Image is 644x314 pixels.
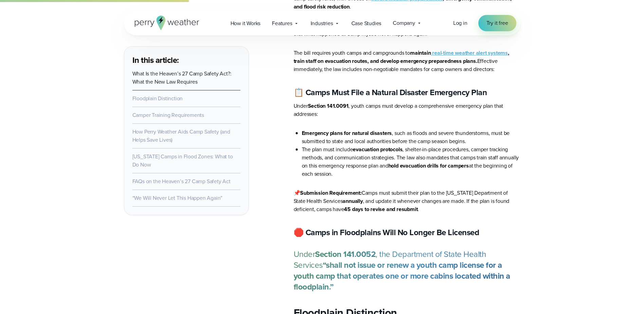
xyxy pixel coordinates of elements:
li: The plan must include , shelter-in-place procedures, camper tracking methods, and communication s... [302,145,520,178]
strong: maintain [410,49,431,57]
a: Floodplain Distinction [132,94,183,102]
a: Log in [453,19,467,27]
strong: 🛑 Camps in Floodplains Will No Longer Be Licensed [294,226,479,239]
strong: Submission Requirement: [300,189,361,197]
span: How it Works [231,19,261,28]
span: Industries [311,19,333,28]
a: “We Will Never Let This Happen Again” [132,194,223,202]
strong: 📋 Camps Must File a Natural Disaster Emergency Plan [294,86,487,99]
a: How Perry Weather Aids Camp Safety (and Helps Save Lives) [132,128,230,144]
span: Case Studies [351,19,382,28]
p: Under , youth camps must develop a comprehensive emergency plan that addresses: [294,102,520,118]
a: Camper Training Requirements [132,111,204,119]
span: Log in [453,19,467,27]
li: , such as floods and severe thunderstorms, must be submitted to state and local authorities befor... [302,129,520,145]
a: How it Works [225,16,266,30]
a: real-time weather alert systems [431,49,508,57]
strong: Section 141.0052 [315,248,375,260]
h3: In this article: [132,55,240,66]
p: Under , the Department of State Health Services [294,249,520,292]
a: Case Studies [346,16,387,30]
a: FAQs on the Heaven’s 27 Camp Safety Act [132,177,231,185]
a: What Is the Heaven’s 27 Camp Safety Act?: What the New Law Requires [132,70,232,86]
strong: evacuation protocols [353,145,402,153]
strong: Emergency plans for natural disasters [302,129,392,137]
span: Features [272,19,292,28]
p: The bill requires youth camps and campgrounds to Effective immediately, the law includes non-nego... [294,49,520,73]
a: Try it free [478,15,516,31]
strong: real-time weather alert systems [432,49,508,57]
strong: 45 days to revise and resubmit [344,205,418,213]
p: 📌 Camps must submit their plan to the [US_STATE] Department of State Health Services , and update... [294,189,520,213]
strong: , train staff on evacuation routes, and develop emergency preparedness plans. [294,49,509,65]
strong: hold evacuation drills for campers [388,162,469,170]
strong: annually [343,197,363,205]
a: [US_STATE] Camps in Flood Zones: What to Do Now [132,153,233,169]
strong: Section 141.0091 [308,102,349,110]
span: Company [393,19,415,27]
span: Try it free [486,19,508,27]
strong: “shall not issue or renew a youth camp license for a youth camp that operates one or more cabins ... [294,259,510,293]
